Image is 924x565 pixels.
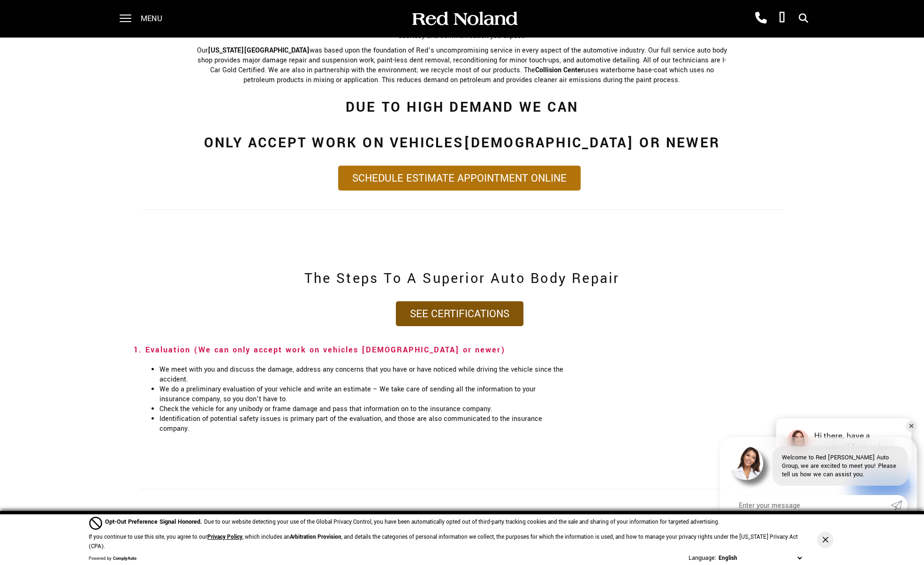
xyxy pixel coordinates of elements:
[134,266,790,292] h2: The Steps To A Superior Auto Body Repair
[105,518,204,526] span: Opt-Out Preference Signal Honored .
[773,446,908,486] div: Welcome to Red [PERSON_NAME] Auto Group, we are excited to meet you! Please tell us how we can as...
[159,404,564,414] li: Check the vehicle for any unibody or frame damage and pass that information on to the insurance c...
[159,414,564,434] li: Identification of potential safety issues is primary part of the evaluation, and those are also c...
[159,365,564,384] li: We meet with you and discuss the damage, address any concerns that you have or have noticed while...
[208,46,310,55] strong: [US_STATE][GEOGRAPHIC_DATA]
[410,11,518,27] img: Red Noland Auto Group
[290,533,341,541] strong: Arbitration Provision
[689,555,716,561] div: Language:
[346,98,578,117] strong: DUE TO HIGH DEMAND WE CAN
[113,556,136,562] a: ComplyAuto
[464,133,720,153] strong: [DEMOGRAPHIC_DATA] OR NEWER
[207,533,242,541] a: Privacy Policy
[159,384,564,404] li: We do a preliminary evaluation of your vehicle and write an estimate – We take care of sending al...
[134,508,790,528] h3: 2. Blueprint
[134,340,790,360] h3: 1. Evaluation (We can only accept work on vehicles [DEMOGRAPHIC_DATA] or newer)
[891,495,908,516] a: Submit
[204,133,464,153] strong: ONLY ACCEPT WORK ON VEHICLES
[105,517,720,527] div: Due to our website detecting your use of the Global Privacy Control, you have been automatically ...
[765,374,924,476] iframe: podium webchat widget prompt
[396,301,523,326] a: See Certifications
[729,495,891,516] input: Enter your message
[817,532,833,548] button: Close Button
[89,533,798,550] p: If you continue to use this site, you agree to our , which includes an , and details the categori...
[89,556,136,562] div: Powered by
[729,446,763,480] img: Agent profile photo
[716,553,804,563] select: Language Select
[338,166,581,191] a: Schedule Estimate Appointment Online
[535,65,583,75] strong: Collision Center
[196,46,729,85] p: Our was based upon the foundation of Red’s uncompromising service in every aspect of the automoti...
